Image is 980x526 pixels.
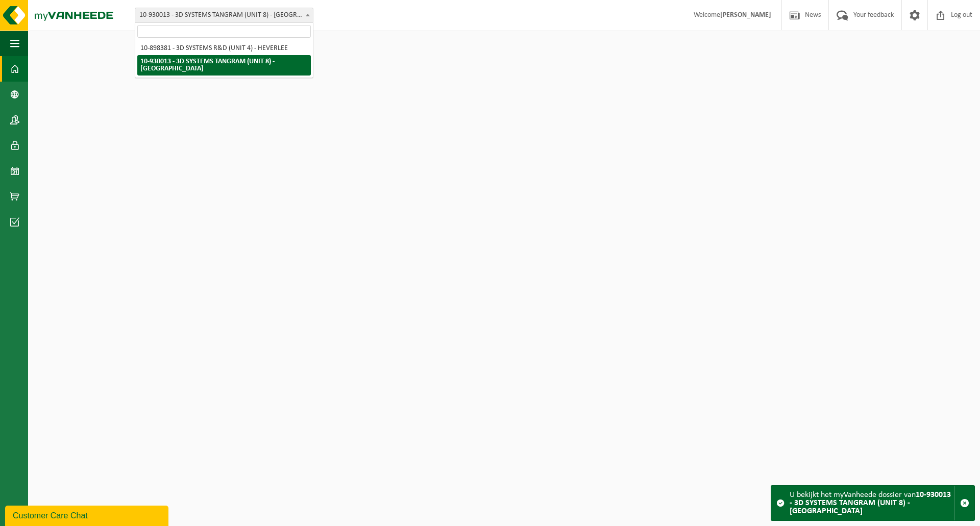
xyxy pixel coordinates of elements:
div: U bekijkt het myVanheede dossier van [790,486,954,520]
strong: 10-930013 - 3D SYSTEMS TANGRAM (UNIT 8) - [GEOGRAPHIC_DATA] [790,491,951,515]
span: 10-930013 - 3D SYSTEMS TANGRAM (UNIT 8) - HEVERLEE [135,8,313,23]
strong: [PERSON_NAME] [720,11,771,19]
iframe: chat widget [5,504,170,526]
span: 10-930013 - 3D SYSTEMS TANGRAM (UNIT 8) - HEVERLEE [135,8,313,22]
li: 10-930013 - 3D SYSTEMS TANGRAM (UNIT 8) - [GEOGRAPHIC_DATA] [137,55,311,76]
li: 10-898381 - 3D SYSTEMS R&D (UNIT 4) - HEVERLEE [137,42,311,55]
